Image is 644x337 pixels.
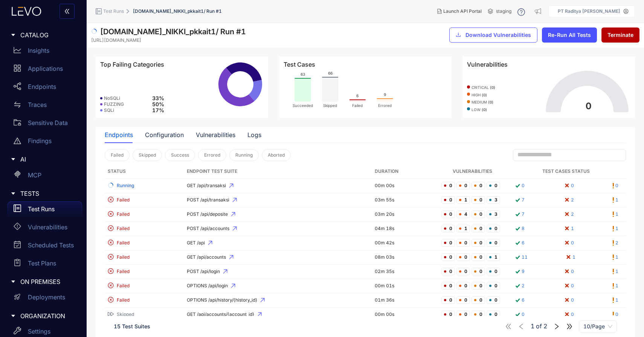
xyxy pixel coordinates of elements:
b: ( 0 ) [488,100,493,104]
span: TESTS [20,190,76,197]
span: 0 [487,268,500,275]
b: ( 0 ) [490,85,495,90]
span: Skipped [139,152,156,158]
a: Test Runs [8,201,82,220]
span: SQLi [104,108,114,113]
a: 0 [613,182,618,190]
a: 0 [563,239,574,247]
div: Logs [247,131,261,138]
p: MCP [28,172,41,178]
div: Vulnerabilities [196,131,235,138]
a: 1 [563,225,574,233]
span: Failed [117,197,130,203]
span: Failed [117,240,130,246]
span: caret-right [11,157,16,162]
span: Success [171,152,189,158]
span: medium [472,100,493,105]
a: 2 [563,196,574,204]
span: Failed [117,212,130,217]
span: 1 [531,323,534,330]
span: Skipped [117,312,134,317]
th: Endpoint Test Suite [184,164,372,179]
span: Running [117,183,134,188]
span: 0 [441,196,455,204]
tspan: 6 [356,93,359,98]
a: 0 [563,282,574,290]
a: 7 [514,210,525,218]
a: 2 [613,239,618,247]
a: Findings [8,133,82,151]
span: 0 [487,225,500,232]
span: 1 [456,225,470,232]
div: CATALOG [5,27,82,43]
a: 1 [613,253,618,261]
p: PT Raditya [PERSON_NAME] [558,9,620,14]
div: ORGANIZATION [5,308,82,324]
a: 6 [514,296,525,304]
div: Endpoints [105,131,133,138]
span: 0 [487,311,500,318]
span: 0 [456,311,470,318]
span: 3 [487,210,500,218]
p: Endpoints [28,83,56,90]
button: Success [165,149,195,161]
tspan: Succeeded [293,103,313,108]
span: POST /api/deposite [187,212,369,217]
button: Re-Run All Tests [542,27,597,43]
button: double-left [60,4,75,19]
span: 0 [456,239,470,247]
button: Launch API Portal [431,5,488,17]
div: ON PREMISES [5,274,82,290]
span: Failed [117,226,130,231]
span: 0 [472,196,485,204]
a: 1 [565,253,575,261]
span: Launch API Portal [443,9,482,14]
td: 02m 35s [372,265,438,279]
th: Status [105,164,184,179]
span: 10/Page [583,321,612,332]
td: 08m 03s [372,250,438,265]
span: download [456,32,461,38]
button: Terminate [601,27,639,43]
span: 0 [472,296,485,304]
span: AI [20,156,76,163]
p: Test Runs [28,206,55,212]
span: [DOMAIN_NAME]_NIKKI_pkkait1 / Run # 1 [133,9,222,14]
span: Failed [117,283,130,288]
span: 0 [487,282,500,290]
p: Deployments [28,294,65,300]
td: 01m 36s [372,293,438,308]
p: Findings [28,137,52,144]
span: warning [14,137,21,145]
a: 1 [613,296,618,304]
span: 0 [441,253,455,261]
a: 1 [613,210,618,218]
span: high [472,93,487,98]
tspan: Skipped [323,103,337,108]
span: OPTIONS /api/history/{history_id} [187,297,369,303]
span: 50 % [152,101,164,107]
a: 0 [514,311,525,319]
tspan: 9 [384,92,386,97]
span: 0 [472,239,485,247]
span: 0 [487,239,500,247]
a: 0 [514,182,525,190]
p: Applications [28,65,63,72]
a: 0 [613,311,618,319]
span: 0 [472,268,485,275]
span: 0 [472,282,485,290]
span: POST /api/accounts [187,226,369,231]
span: critical [472,85,495,90]
a: Applications [8,61,82,79]
span: 0 [456,296,470,304]
button: Aborted [262,149,291,161]
span: Failed [111,152,124,158]
span: 0 [472,253,485,261]
a: Endpoints [8,79,82,97]
a: 1 [613,282,618,290]
span: 0 [441,239,455,247]
span: ORGANIZATION [20,313,76,319]
span: 0 [441,210,455,218]
span: [URL][DOMAIN_NAME] [91,38,141,43]
span: 0 [472,311,485,318]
